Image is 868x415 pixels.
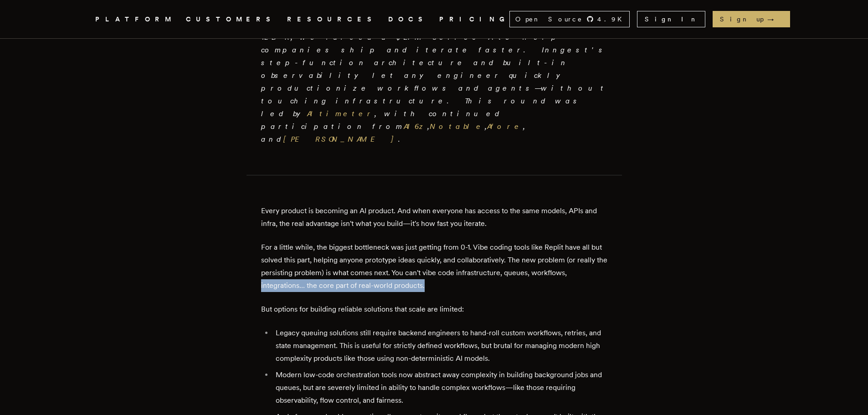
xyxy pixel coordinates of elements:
[515,15,583,24] span: Open Source
[597,15,627,24] span: 4.9 K
[261,33,607,143] em: TLDR; we raised a $21M Series A to help companies ship and iterate faster. Inngest's step-functio...
[261,205,607,230] p: Every product is becoming an AI product. And when everyone has access to the same models, APIs an...
[487,122,523,131] a: Afore
[430,122,485,131] a: Notable
[273,327,607,365] li: Legacy queuing solutions still require backend engineers to hand-roll custom workflows, retries, ...
[713,11,790,27] a: Sign up
[273,369,607,407] li: Modern low-code orchestration tools now abstract away complexity in building background jobs and ...
[261,241,607,292] p: For a little while, the biggest bottleneck was just getting from 0-1. Vibe coding tools like Repl...
[261,303,607,316] p: But options for building reliable solutions that scale are limited:
[388,14,428,25] a: DOCS
[95,14,175,25] button: PLATFORM
[637,11,705,27] a: Sign In
[307,109,375,118] a: Altimeter
[767,15,783,24] span: →
[186,14,276,25] a: CUSTOMERS
[283,135,398,143] a: [PERSON_NAME]
[439,14,509,25] a: PRICING
[287,14,377,25] button: RESOURCES
[404,122,427,131] a: A16z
